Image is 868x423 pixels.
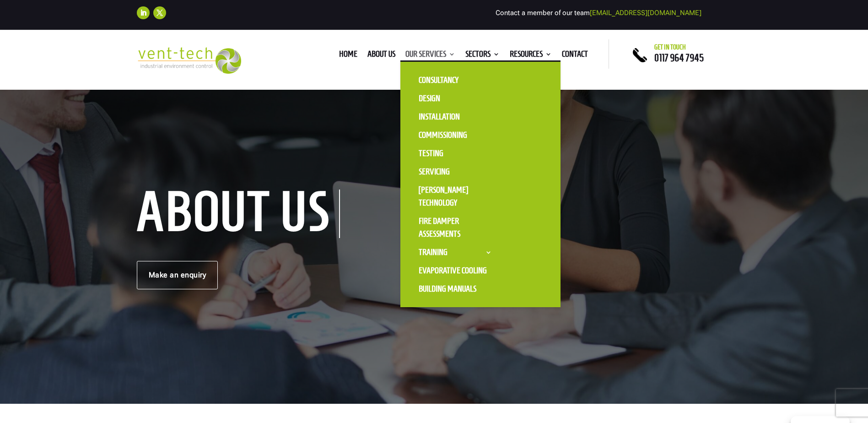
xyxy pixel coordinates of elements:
a: Servicing [410,163,501,181]
a: About us [367,51,395,61]
img: 2023-09-27T08_35_16.549ZVENT-TECH---Clear-background [137,47,242,74]
a: Home [339,51,357,61]
span: Contact a member of our team [496,9,701,17]
a: Building Manuals [410,280,501,298]
a: Follow on LinkedIn [137,6,150,19]
a: Installation [410,108,501,126]
a: Testing [410,144,501,163]
a: Our Services [405,51,455,61]
a: Design [410,89,501,108]
span: Get in touch [654,43,686,51]
a: Sectors [465,51,500,61]
a: Contact [562,51,588,61]
a: Follow on X [153,6,166,19]
a: Consultancy [410,71,501,89]
a: Make an enquiry [137,261,218,289]
h1: About us [137,190,340,238]
a: Resources [510,51,552,61]
a: Training [410,243,501,261]
a: Evaporative Cooling [410,261,501,280]
a: 0117 964 7945 [654,52,704,63]
a: [EMAIL_ADDRESS][DOMAIN_NAME] [590,9,701,17]
a: Commissioning [410,126,501,144]
a: Fire Damper Assessments [410,212,501,243]
a: [PERSON_NAME] Technology [410,181,501,212]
